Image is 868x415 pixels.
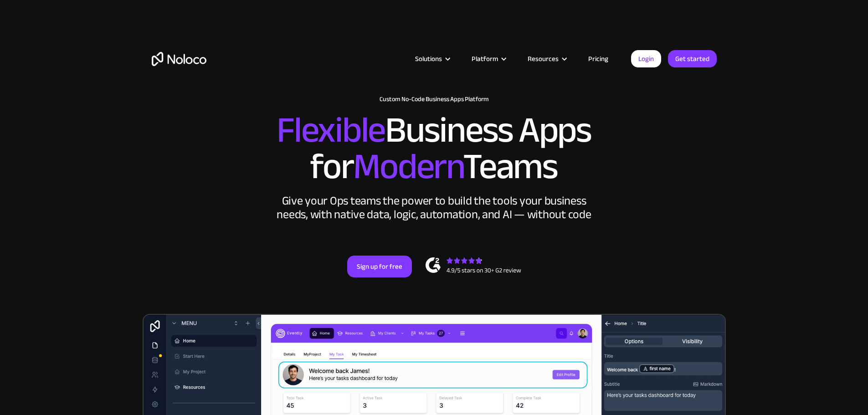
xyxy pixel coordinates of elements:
div: Give your Ops teams the power to build the tools your business needs, with native data, logic, au... [275,194,594,221]
span: Flexible [277,96,385,164]
a: Get started [668,50,717,67]
a: Sign up for free [347,256,412,277]
a: Pricing [577,53,620,65]
span: Modern [353,133,463,200]
div: Solutions [404,53,460,65]
div: Resources [528,53,559,65]
h2: Business Apps for Teams [152,112,717,185]
div: Solutions [415,53,442,65]
div: Platform [472,53,498,65]
a: Login [631,50,661,67]
div: Platform [460,53,516,65]
div: Resources [516,53,577,65]
a: home [152,52,206,66]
